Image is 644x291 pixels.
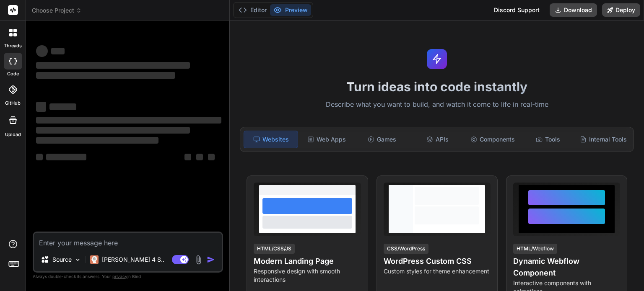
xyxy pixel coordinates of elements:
img: attachment [194,255,203,265]
span: ‌ [208,154,215,160]
div: Tools [521,131,575,148]
h4: WordPress Custom CSS [384,255,491,267]
div: HTML/Webflow [513,244,557,254]
span: ‌ [36,45,48,57]
div: Websites [244,131,298,148]
button: Preview [270,4,311,16]
img: Pick Models [74,256,81,263]
span: ‌ [36,72,175,79]
span: ‌ [36,117,221,124]
h4: Dynamic Webflow Component [513,255,620,279]
label: code [7,70,19,77]
div: Games [355,131,409,148]
button: Download [550,3,597,17]
label: GitHub [5,100,21,107]
span: Choose Project [32,6,82,15]
span: ‌ [196,154,203,160]
h1: Turn ideas into code instantly [235,79,639,94]
span: ‌ [51,48,65,54]
p: Describe what you want to build, and watch it come to life in real-time [235,99,639,110]
label: threads [4,42,22,49]
p: Source [52,255,72,264]
div: CSS/WordPress [384,244,428,254]
span: ‌ [36,62,190,69]
button: Editor [235,4,270,16]
span: ‌ [36,154,43,160]
span: ‌ [36,137,158,144]
span: ‌ [36,127,190,134]
div: APIs [410,131,464,148]
p: Responsive design with smooth interactions [254,267,361,284]
div: Discord Support [489,3,545,17]
div: Web Apps [300,131,353,148]
p: Custom styles for theme enhancement [384,267,491,276]
span: privacy [112,274,127,279]
h4: Modern Landing Page [254,255,361,267]
img: icon [207,255,215,264]
label: Upload [5,131,21,138]
p: Always double-check its answers. Your in Bind [33,273,223,281]
div: Internal Tools [576,131,630,148]
span: ‌ [46,154,86,160]
button: Deploy [602,3,640,17]
div: Components [466,131,519,148]
p: [PERSON_NAME] 4 S.. [102,255,164,264]
img: Claude 4 Sonnet [90,255,99,264]
div: HTML/CSS/JS [254,244,295,254]
span: ‌ [184,154,191,160]
span: ‌ [49,103,76,110]
span: ‌ [36,102,46,112]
